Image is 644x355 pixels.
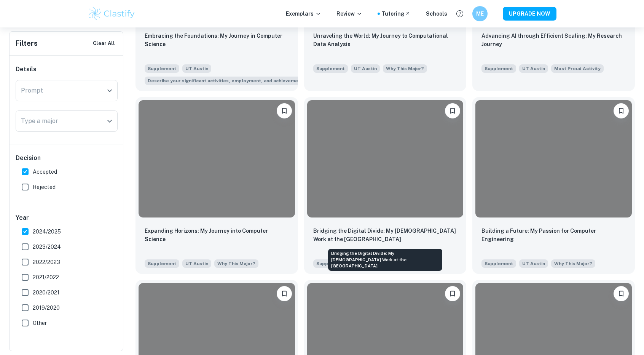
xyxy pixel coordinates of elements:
[182,259,211,268] span: UT Austin
[33,288,59,297] span: 2020/2021
[383,64,427,73] span: Why are you interested in the major you indicated as your first-choice major?
[277,286,292,301] button: Bookmark
[217,260,255,267] span: Why This Major?
[145,32,289,48] p: Embracing the Foundations: My Journey in Computer Science
[381,10,411,18] a: Tutoring
[426,10,447,18] a: Schools
[145,76,328,85] span: Describe your significant activities, employment, and achievements, particularly those relevant t...
[445,286,460,301] button: Bookmark
[16,213,118,222] h6: Year
[519,259,548,268] span: UT Austin
[104,116,115,126] button: Open
[614,286,629,301] button: Bookmark
[33,168,57,176] span: Accepted
[33,258,60,266] span: 2022/2023
[336,10,362,18] p: Review
[503,7,556,21] button: UPGRADE NOW
[145,227,289,243] p: Expanding Horizons: My Journey into Computer Science
[481,227,626,243] p: Building a Future: My Passion for Computer Engineering
[286,10,321,18] p: Exemplars
[145,64,179,73] span: Supplement
[481,32,626,48] p: Advancing AI through Efficient Scaling: My Research Journey
[313,64,348,73] span: Supplement
[472,97,635,274] a: BookmarkBuilding a Future: My Passion for Computer EngineeringSupplementUT AustinWhy are you inte...
[551,259,595,268] span: Why are you interested in the major you indicated as your first-choice major?
[16,154,118,163] h6: Decision
[313,259,348,268] span: Supplement
[33,319,47,327] span: Other
[91,38,117,49] button: Clear All
[33,304,60,312] span: 2019/2020
[481,64,516,73] span: Supplement
[33,227,61,236] span: 2024/2025
[519,64,548,73] span: UT Austin
[304,97,467,274] a: BookmarkBridging the Digital Divide: My Volunteer Work at the Local LibrarySupplementUT AustinThi...
[351,64,380,73] span: UT Austin
[145,259,179,268] span: Supplement
[16,65,118,74] h6: Details
[386,65,424,72] span: Why This Major?
[453,7,466,20] button: Help and Feedback
[313,227,457,243] p: Bridging the Digital Divide: My Volunteer Work at the Local Library
[614,103,629,118] button: Bookmark
[135,97,298,274] a: BookmarkExpanding Horizons: My Journey into Computer ScienceSupplementUT AustinWhy are you intere...
[481,259,516,268] span: Supplement
[476,10,485,18] h6: ME
[104,85,115,96] button: Open
[277,103,292,118] button: Bookmark
[182,64,211,73] span: UT Austin
[554,65,601,72] span: Most Proud Activity
[313,32,457,48] p: Unraveling the World: My Journey to Computational Data Analysis
[148,77,325,84] span: Describe your significant activities, employment, and achievements, particu
[214,259,258,268] span: Why are you interested in the major you indicated as your first-choice major?
[551,64,604,73] span: Think of all the activities — both in and outside of school — that you have been involved with du...
[328,249,442,271] div: Bridging the Digital Divide: My [DEMOGRAPHIC_DATA] Work at the [GEOGRAPHIC_DATA]
[33,243,61,251] span: 2023/2024
[445,103,460,118] button: Bookmark
[33,273,59,281] span: 2021/2022
[554,260,592,267] span: Why This Major?
[33,183,56,191] span: Rejected
[16,38,38,49] h6: Filters
[88,6,136,21] img: Clastify logo
[472,6,488,21] button: ME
